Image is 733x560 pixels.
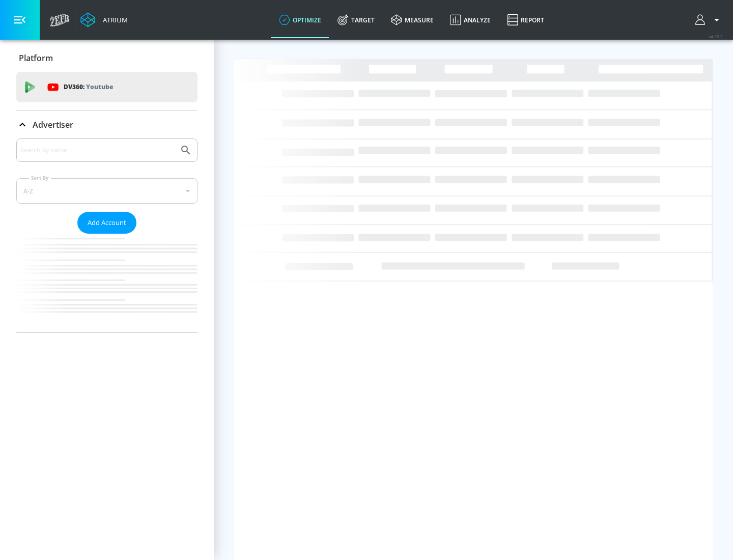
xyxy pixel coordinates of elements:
a: Report [499,2,552,38]
p: DV360: [64,81,113,93]
div: A-Z [16,178,198,204]
a: optimize [271,2,329,38]
div: Platform [16,44,198,72]
input: Search by name [20,144,175,157]
span: Add Account [88,217,126,229]
a: measure [383,2,442,38]
span: v 4.25.2 [709,34,723,39]
div: Atrium [99,15,128,24]
a: Analyze [442,2,499,38]
p: Advertiser [33,119,73,130]
div: Advertiser [16,110,198,139]
label: Sort By [29,175,51,181]
button: Add Account [77,212,136,234]
div: Advertiser [16,138,198,332]
p: Youtube [86,81,113,92]
div: DV360: Youtube [16,72,198,102]
nav: list of Advertiser [16,234,198,332]
a: Atrium [80,12,128,27]
a: Target [329,2,383,38]
p: Platform [19,52,53,64]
